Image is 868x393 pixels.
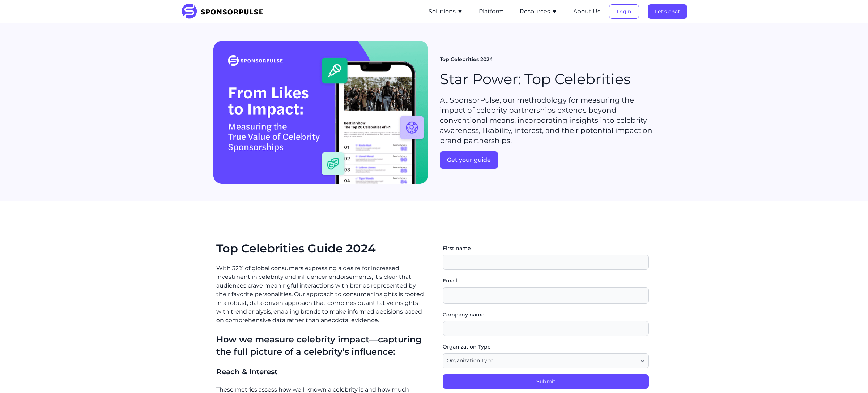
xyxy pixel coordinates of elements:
button: Get your guide [440,151,498,169]
label: First name [443,245,649,252]
img: SponsorPulse [181,4,269,20]
p: With 32% of global consumers expressing a desire for increased investment in celebrity and influe... [216,264,428,325]
a: Let's chat [648,8,687,15]
h4: How we measure celebrity impact—capturing the full picture of a celebrity’s influence: [216,333,428,358]
button: About Us [573,7,600,16]
a: Platform [479,8,504,15]
a: Get your guide [440,151,655,169]
button: Resources [520,7,557,16]
p: At SponsorPulse, our methodology for measuring the impact of celebrity partnerships extends beyon... [440,95,655,146]
h5: Reach & Interest [216,367,428,377]
a: Login [609,8,639,15]
h1: Star Power: Top Celebrities [440,69,631,89]
button: Login [609,4,639,19]
button: Solutions [429,7,463,16]
button: Submit [443,374,649,389]
label: Company name [443,311,649,318]
button: Let's chat [648,4,687,19]
button: Platform [479,7,504,16]
a: About Us [573,8,600,15]
label: Email [443,277,649,284]
label: Organization Type [443,343,649,350]
span: Top Celebrities Guide 2024 [216,241,376,255]
span: Top Celebrities 2024 [440,56,493,63]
